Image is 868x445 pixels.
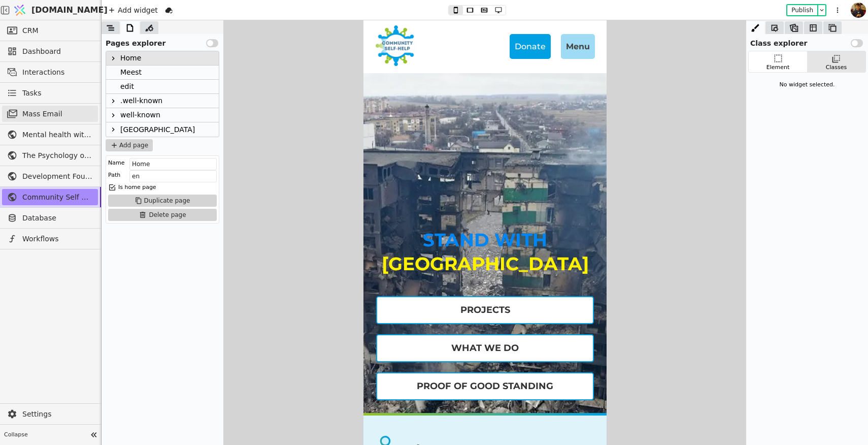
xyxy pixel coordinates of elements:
[2,22,98,39] a: CRM
[2,126,98,143] a: Mental health without prejudice project
[108,195,217,207] button: Duplicate page
[108,158,124,168] div: Name
[106,80,219,94] div: edit
[13,232,230,256] p: [GEOGRAPHIC_DATA]
[2,210,98,226] a: Database
[748,77,866,93] div: No widget selected.
[120,108,160,122] div: well-known
[22,46,93,57] span: Dashboard
[22,234,93,244] span: Workflows
[120,51,141,65] div: Home
[22,192,93,203] span: Community Self Help
[2,147,98,164] a: The Psychology of War
[88,322,155,333] div: What we do
[2,168,98,184] a: Development Foundation
[10,1,102,20] a: [DOMAIN_NAME]
[106,66,219,80] div: Meest
[118,182,156,193] div: Is home page
[13,276,230,304] a: Projects
[2,64,98,80] a: Interactions
[106,4,161,16] div: Add widget
[4,431,87,439] span: Collapse
[2,106,98,122] a: Mass Email
[2,189,98,205] a: Community Self Help
[120,122,195,137] div: [GEOGRAPHIC_DATA]
[22,67,93,78] span: Interactions
[108,170,120,180] div: Path
[106,139,153,151] button: Add page
[2,85,98,101] a: Tasks
[13,314,230,342] a: What we do
[22,213,93,224] span: Database
[106,51,219,66] div: Home
[766,63,790,72] div: Element
[120,94,162,108] div: .well-known
[53,360,190,371] div: Proof of Good Standing
[106,94,219,108] div: .well-known
[146,14,187,39] a: Donate
[2,43,98,59] a: Dashboard
[120,66,142,79] div: Meest
[22,171,93,182] span: Development Foundation
[13,208,230,232] p: STAND WITH
[826,63,847,72] div: Classes
[13,352,230,380] a: Proof of Good Standing
[2,406,98,422] a: Settings
[22,150,93,161] span: The Psychology of War
[2,231,98,247] a: Workflows
[22,109,93,119] span: Mass Email
[120,80,134,93] div: edit
[22,25,39,36] span: CRM
[787,5,817,15] button: Publish
[10,416,34,440] img: 1648415192550-friends-icon.svg
[22,409,93,420] span: Settings
[851,3,866,18] img: 73cef4174f0444e6e86f60503224d004
[12,1,27,20] img: Logo
[106,122,219,137] div: [GEOGRAPHIC_DATA]
[102,34,223,49] div: Pages explorer
[108,209,217,221] button: Delete page
[22,88,42,99] span: Tasks
[22,130,93,140] span: Mental health without prejudice project
[746,34,868,49] div: Class explorer
[197,14,231,39] div: Menu
[106,108,219,122] div: well-known
[31,4,108,16] span: [DOMAIN_NAME]
[10,5,54,46] img: 1645367375117-communityselfhelp-logo-En-180.png
[97,284,147,295] div: Projects
[39,422,116,440] div: Who we are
